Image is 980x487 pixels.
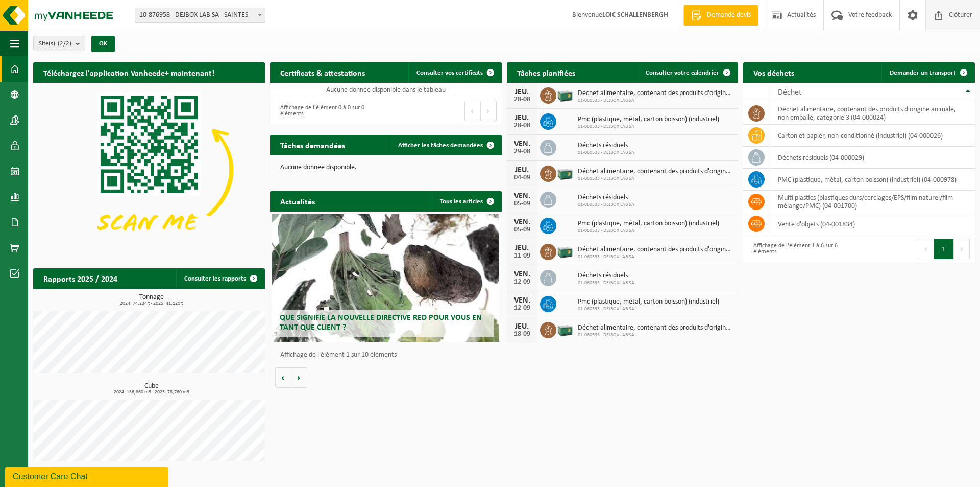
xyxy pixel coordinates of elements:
h2: Rapports 2025 / 2024 [33,268,128,288]
div: VEN. [512,218,532,226]
h3: Cube [38,383,265,395]
td: Aucune donnée disponible dans le tableau [270,83,502,97]
div: 28-08 [512,122,532,129]
td: multi plastics (plastiques durs/cerclages/EPS/film naturel/film mélange/PMC) (04-001700) [770,191,975,213]
button: Previous [464,101,481,121]
span: Pmc (plastique, métal, carton boisson) (industriel) [578,298,719,306]
span: 01-060533 - DEJBOX LAB SA [578,332,733,338]
a: Demander un transport [881,62,974,83]
a: Demande devis [683,5,758,26]
span: Déchet alimentaire, contenant des produits d'origine animale, non emballé, catég... [578,89,733,98]
td: carton et papier, non-conditionné (industriel) (04-000026) [770,125,975,147]
div: 28-08 [512,96,532,103]
h2: Vos déchets [743,62,804,82]
h2: Tâches demandées [270,135,355,155]
div: Affichage de l'élément 1 à 6 sur 6 éléments [748,238,854,260]
td: déchet alimentaire, contenant des produits d'origine animale, non emballé, catégorie 3 (04-000024) [770,102,975,125]
span: Demander un transport [890,69,956,76]
span: 10-876958 - DEJBOX LAB SA - SAINTES [135,8,265,23]
td: déchets résiduels (04-000029) [770,147,975,169]
div: 12-09 [512,279,532,286]
span: 01-060533 - DEJBOX LAB SA [578,228,719,234]
button: Next [481,101,497,121]
button: Next [954,239,970,259]
div: JEU. [512,244,532,252]
a: Que signifie la nouvelle directive RED pour vous en tant que client ? [272,214,499,342]
span: Déchets résiduels [578,272,634,280]
div: JEU. [512,322,532,331]
p: Aucune donnée disponible. [280,164,492,171]
div: 11-09 [512,252,532,260]
div: 12-09 [512,305,532,312]
span: Déchets résiduels [578,194,634,202]
span: 2024: 74,234 t - 2025: 41,120 t [38,301,265,306]
button: 1 [934,239,954,259]
td: PMC (plastique, métal, carton boisson) (industriel) (04-000978) [770,169,975,191]
img: PB-LB-0680-HPE-GN-01 [556,242,574,260]
h2: Actualités [270,191,325,211]
p: Affichage de l'élément 1 sur 10 éléments [280,352,497,359]
td: vente d'objets (04-001834) [770,213,975,235]
span: 10-876958 - DEJBOX LAB SA - SAINTES [135,8,265,22]
div: JEU. [512,166,532,174]
h2: Téléchargez l'application Vanheede+ maintenant! [33,62,225,82]
img: PB-LB-0680-HPE-GN-01 [556,164,574,181]
span: Déchet alimentaire, contenant des produits d'origine animale, non emballé, catég... [578,324,733,332]
span: Pmc (plastique, métal, carton boisson) (industriel) [578,220,719,228]
span: 01-060533 - DEJBOX LAB SA [578,254,733,260]
span: Déchets résiduels [578,142,634,150]
img: Download de VHEPlus App [33,83,265,257]
img: PB-LB-0680-HPE-GN-01 [556,320,574,338]
div: VEN. [512,270,532,279]
div: JEU. [512,88,532,96]
span: 01-060533 - DEJBOX LAB SA [578,124,719,130]
span: Déchet [778,88,801,97]
span: 01-060533 - DEJBOX LAB SA [578,98,733,104]
span: 01-060533 - DEJBOX LAB SA [578,202,634,208]
h3: Tonnage [38,294,265,306]
a: Afficher les tâches demandées [390,135,501,155]
strong: LOIC SCHALLENBERGH [602,11,668,19]
div: JEU. [512,114,532,122]
h2: Certificats & attestations [270,62,375,82]
span: Déchet alimentaire, contenant des produits d'origine animale, non emballé, catég... [578,246,733,254]
div: 05-09 [512,226,532,234]
span: Que signifie la nouvelle directive RED pour vous en tant que client ? [280,314,482,332]
span: Pmc (plastique, métal, carton boisson) (industriel) [578,115,719,124]
span: 01-060533 - DEJBOX LAB SA [578,176,733,182]
span: Afficher les tâches demandées [398,142,483,149]
a: Consulter votre calendrier [638,62,737,83]
span: Déchet alimentaire, contenant des produits d'origine animale, non emballé, catég... [578,168,733,176]
span: Site(s) [39,36,71,52]
div: 18-09 [512,331,532,338]
button: Site(s)(2/2) [33,36,85,51]
a: Consulter les rapports [176,268,264,289]
a: Tous les articles [432,191,501,212]
div: 29-08 [512,148,532,155]
button: Volgende [291,367,307,388]
h2: Tâches planifiées [507,62,585,82]
div: Affichage de l'élément 0 à 0 sur 0 éléments [275,100,381,122]
div: VEN. [512,192,532,200]
count: (2/2) [58,40,71,47]
button: OK [91,36,115,52]
span: 01-060533 - DEJBOX LAB SA [578,306,719,312]
span: Consulter vos certificats [416,69,483,76]
span: 01-060533 - DEJBOX LAB SA [578,150,634,156]
span: 01-060533 - DEJBOX LAB SA [578,280,634,286]
iframe: chat widget [5,465,170,487]
a: Consulter vos certificats [408,62,501,83]
div: VEN. [512,296,532,305]
span: 2024: 156,860 m3 - 2025: 78,760 m3 [38,390,265,395]
span: Demande devis [704,10,753,20]
span: Consulter votre calendrier [646,69,719,76]
button: Previous [918,239,934,259]
img: PB-LB-0680-HPE-GN-01 [556,86,574,103]
div: VEN. [512,140,532,148]
div: 05-09 [512,200,532,207]
button: Vorige [275,367,291,388]
div: 04-09 [512,174,532,181]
